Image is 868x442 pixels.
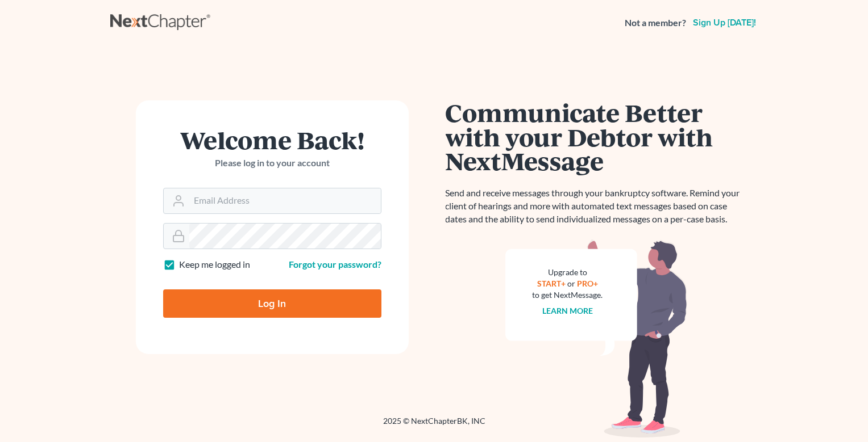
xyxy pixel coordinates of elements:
[537,279,566,288] a: START+
[110,415,758,436] div: 2025 © NextChapterBK, INC
[446,100,747,173] h1: Communicate Better with your Debtor with NextMessage
[691,18,758,27] a: Sign up [DATE]!
[446,187,747,226] p: Send and receive messages through your bankruptcy software. Remind your client of hearings and mo...
[289,259,381,270] a: Forgot your password?
[189,188,381,213] input: Email Address
[533,267,603,278] div: Upgrade to
[163,157,381,170] p: Please log in to your account
[163,289,381,318] input: Log In
[163,128,381,152] h1: Welcome Back!
[542,306,593,315] a: Learn more
[625,16,686,30] strong: Not a member?
[567,279,575,288] span: or
[179,258,250,271] label: Keep me logged in
[577,279,598,288] a: PRO+
[505,239,687,438] img: nextmessage_bg-59042aed3d76b12b5cd301f8e5b87938c9018125f34e5fa2b7a6b67550977c72.svg
[533,289,603,301] div: to get NextMessage.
